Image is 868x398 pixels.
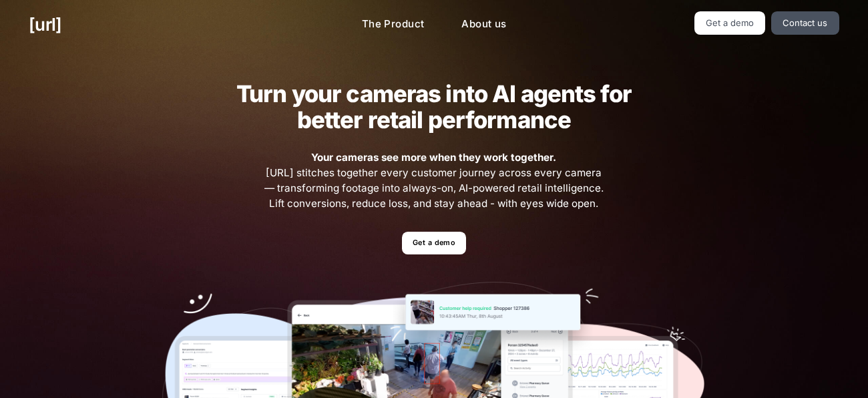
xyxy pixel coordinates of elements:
a: The Product [351,11,435,37]
a: Contact us [771,11,839,35]
a: Get a demo [402,232,465,255]
a: Get a demo [694,11,766,35]
a: About us [451,11,517,37]
strong: Your cameras see more when they work together. [311,151,556,164]
span: [URL] stitches together every customer journey across every camera — transforming footage into al... [262,150,606,211]
a: [URL] [29,11,61,37]
h2: Turn your cameras into AI agents for better retail performance [216,81,652,133]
